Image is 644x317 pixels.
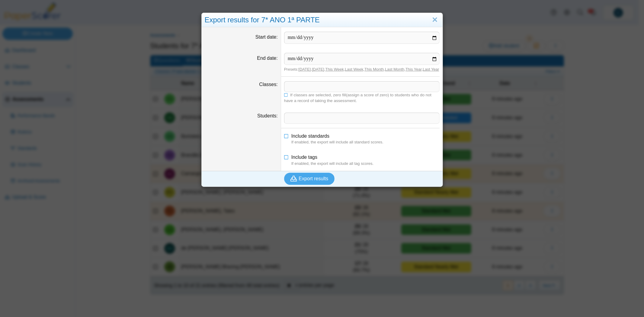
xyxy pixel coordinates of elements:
[291,155,317,160] span: Include tags
[284,173,335,185] button: Export results
[430,15,440,25] a: Close
[202,13,443,27] div: Export results for 7* ANO 1ª PARTE
[284,113,440,123] tags: ​
[259,82,277,87] label: Classes
[284,93,431,103] span: If classes are selected, zero fill(assign a score of zero) to students who do not have a record o...
[257,56,278,61] label: End date
[284,81,440,92] tags: ​
[364,67,384,72] a: This Month
[312,67,324,72] a: [DATE]
[291,161,440,166] dfn: If enabled, the export will include all tag scores.
[291,133,329,139] span: Include standards
[345,67,363,72] a: Last Week
[405,67,422,72] a: This Year
[255,34,278,40] label: Start date
[291,139,440,145] dfn: If enabled, the export will include all standard scores.
[257,113,278,118] label: Students
[423,67,439,72] a: Last Year
[299,176,328,181] span: Export results
[325,67,344,72] a: This Week
[299,67,311,72] a: [DATE]
[385,67,404,72] a: Last Month
[284,67,440,72] div: Presets: , , , , , , ,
